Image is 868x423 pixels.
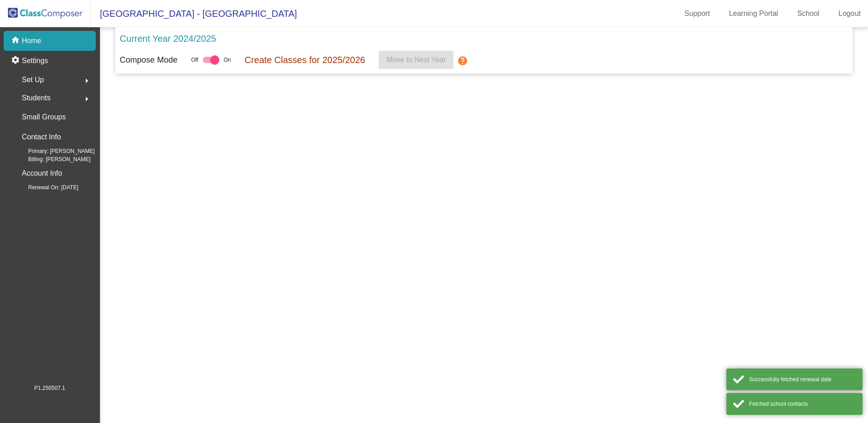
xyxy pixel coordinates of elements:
[379,51,454,69] button: Move to Next Year
[22,92,50,104] span: Students
[677,6,717,21] a: Support
[224,56,231,64] span: On
[91,6,297,21] span: [GEOGRAPHIC_DATA] - [GEOGRAPHIC_DATA]
[749,375,856,384] div: Successfully fetched renewal date
[14,183,78,192] span: Renewal On: [DATE]
[22,74,44,86] span: Set Up
[831,6,868,21] a: Logout
[22,167,62,180] p: Account Info
[22,35,41,46] p: Home
[387,56,446,64] span: Move to Next Year
[245,53,365,67] p: Create Classes for 2025/2026
[22,111,66,123] p: Small Groups
[457,55,468,66] mat-icon: help
[790,6,827,21] a: School
[14,147,95,155] span: Primary: [PERSON_NAME]
[22,131,61,143] p: Contact Info
[11,35,22,46] mat-icon: home
[81,93,92,104] mat-icon: arrow_right
[120,32,216,45] p: Current Year 2024/2025
[191,56,198,64] span: Off
[722,6,786,21] a: Learning Portal
[11,55,22,66] mat-icon: settings
[14,155,90,163] span: Billing: [PERSON_NAME]
[22,55,48,66] p: Settings
[81,75,92,86] mat-icon: arrow_right
[749,400,856,408] div: Fetched school contacts
[120,54,178,66] p: Compose Mode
